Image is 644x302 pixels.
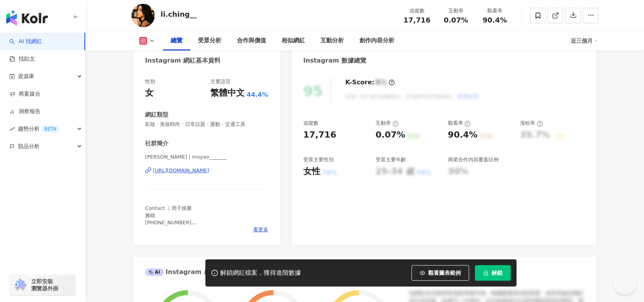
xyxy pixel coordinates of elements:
span: 0.07% [444,16,468,24]
span: 90.4% [483,16,507,24]
div: 追蹤數 [402,7,432,15]
span: [PERSON_NAME] | moyao_______ [145,154,268,161]
img: chrome extension [12,279,28,291]
span: Contact ｜周子娛樂 雅晴 [PHONE_NUMBER] [EMAIL_ADDRESS][DOMAIN_NAME] [145,205,233,232]
a: searchAI 找網紅 [9,38,42,45]
span: 解鎖 [492,270,502,276]
img: logo [6,10,48,26]
a: 商案媒合 [9,90,40,98]
span: 資源庫 [18,68,34,85]
div: 受眾分析 [198,36,221,45]
div: 商業合作內容覆蓋比例 [448,156,498,163]
div: 網紅類型 [145,111,168,119]
img: KOL Avatar [131,4,155,27]
div: 合作與價值 [237,36,266,45]
div: 解鎖網紅檔案，獲得進階數據 [220,269,301,277]
div: 女性 [303,166,320,178]
div: 繁體中文 [210,87,245,99]
div: 17,716 [303,129,336,141]
div: 90.4% [448,129,477,141]
div: 社群簡介 [145,140,168,148]
a: chrome extension立即安裝 瀏覽器外掛 [10,274,75,295]
span: 17,716 [403,16,430,24]
a: 洞察報告 [9,108,40,115]
span: 看更多 [253,226,268,233]
div: 相似網紅 [282,36,305,45]
div: 觀看率 [480,7,509,15]
div: 受眾主要年齡 [375,156,406,163]
div: 受眾主要性別 [303,156,334,163]
div: 總覽 [171,36,182,45]
div: 女 [145,87,154,99]
span: 競品分析 [18,138,40,155]
span: rise [9,126,15,132]
span: lock [483,270,488,276]
div: Instagram 數據總覽 [303,56,366,65]
div: 性別 [145,78,155,85]
div: K-Score : [345,78,395,87]
div: 互動率 [441,7,471,15]
span: 彩妝 · 美妝時尚 · 日常話題 · 運動 · 交通工具 [145,121,268,128]
button: 觀看圖表範例 [411,265,469,281]
div: 漲粉率 [520,120,543,127]
div: 近三個月 [571,35,598,47]
a: 找貼文 [9,55,35,63]
span: 立即安裝 瀏覽器外掛 [31,278,58,292]
span: 觀看圖表範例 [428,270,461,276]
div: 互動率 [375,120,398,127]
span: 44.4% [247,91,268,99]
div: 主要語言 [210,78,231,85]
div: 追蹤數 [303,120,318,127]
a: [URL][DOMAIN_NAME] [145,167,268,174]
div: 0.07% [375,129,405,141]
div: BETA [41,125,59,133]
div: 觀看率 [448,120,471,127]
div: 創作內容分析 [359,36,394,45]
div: li.ching__ [161,9,197,19]
div: 互動分析 [320,36,344,45]
div: Instagram 網紅基本資料 [145,56,220,65]
span: 趨勢分析 [18,120,59,138]
button: 解鎖 [475,265,511,281]
div: [URL][DOMAIN_NAME] [153,167,209,174]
